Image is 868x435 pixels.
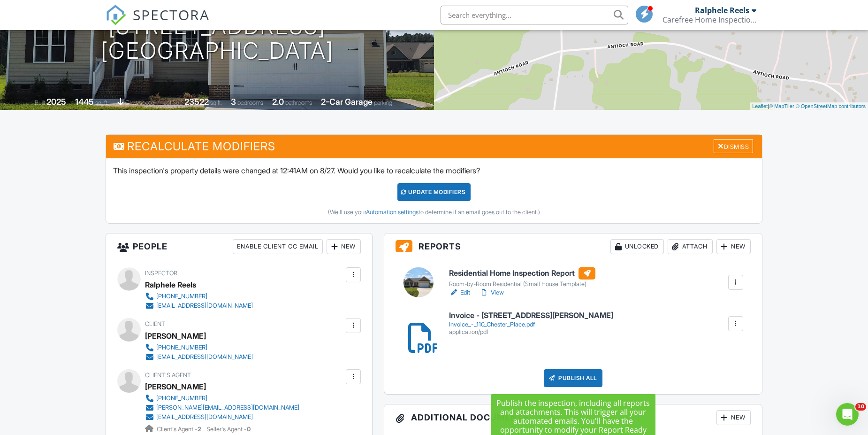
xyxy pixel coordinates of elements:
h6: Invoice - [STREET_ADDRESS][PERSON_NAME] [449,311,613,320]
span: bedrooms [237,99,263,106]
a: © OpenStreetMap contributors [796,103,866,109]
a: [PHONE_NUMBER] [145,292,253,301]
a: [PHONE_NUMBER] [145,394,299,403]
div: [PERSON_NAME][EMAIL_ADDRESS][DOMAIN_NAME] [156,404,299,412]
div: Dismiss [714,139,753,154]
h3: Additional Documents [384,404,762,431]
a: View [480,288,504,297]
input: Search everything... [441,6,628,24]
h3: Reports [384,233,762,260]
div: | [750,102,868,110]
span: bathrooms [285,99,312,106]
h3: Recalculate Modifiers [106,135,762,158]
span: 10 [855,403,866,411]
h6: Residential Home Inspection Report [449,267,595,280]
a: [PERSON_NAME] [145,380,206,394]
span: Seller's Agent - [206,426,251,433]
div: Enable Client CC Email [233,239,323,254]
div: Attach [668,239,713,254]
div: New [716,239,751,254]
a: Invoice - [STREET_ADDRESS][PERSON_NAME] Invoice_-_110_Chester_Place.pdf application/pdf [449,311,613,335]
a: © MapTiler [769,103,794,109]
div: 3 [231,97,236,107]
div: Ralphele Reels [695,6,749,15]
a: [EMAIL_ADDRESS][DOMAIN_NAME] [145,412,299,422]
div: 23522 [184,97,209,107]
div: (We'll use your to determine if an email goes out to the client.) [113,209,755,216]
span: Inspector [145,270,177,277]
div: [PHONE_NUMBER] [156,293,207,300]
a: Leaflet [752,103,768,109]
div: [PHONE_NUMBER] [156,344,207,351]
span: sq. ft. [95,99,108,106]
div: 2.0 [272,97,284,107]
strong: 2 [198,426,201,433]
a: Residential Home Inspection Report Room-by-Room Residential (Small House Template) [449,267,595,288]
div: 2025 [46,97,66,107]
a: [EMAIL_ADDRESS][DOMAIN_NAME] [145,301,253,311]
div: [EMAIL_ADDRESS][DOMAIN_NAME] [156,302,253,310]
a: [PHONE_NUMBER] [145,343,253,352]
a: [EMAIL_ADDRESS][DOMAIN_NAME] [145,352,253,362]
a: Automation settings [366,209,419,216]
div: [EMAIL_ADDRESS][DOMAIN_NAME] [156,353,253,361]
div: Invoice_-_110_Chester_Place.pdf [449,321,613,328]
span: crawlspace [125,99,154,106]
div: [PHONE_NUMBER] [156,395,207,402]
span: parking [374,99,392,106]
img: The Best Home Inspection Software - Spectora [106,5,126,25]
iframe: Intercom live chat [836,403,859,426]
div: [PERSON_NAME] [145,329,206,343]
div: Publish All [544,369,602,387]
a: [PERSON_NAME][EMAIL_ADDRESS][DOMAIN_NAME] [145,403,299,412]
div: Unlocked [610,239,664,254]
div: This inspection's property details were changed at 12:41AM on 8/27. Would you like to recalculate... [106,158,762,223]
h3: People [106,233,372,260]
span: Client [145,320,165,327]
div: Ralphele Reels [145,278,196,292]
div: New [716,410,751,425]
div: application/pdf [449,328,613,336]
div: [EMAIL_ADDRESS][DOMAIN_NAME] [156,413,253,421]
a: SPECTORA [106,13,210,32]
span: Client's Agent - [157,426,203,433]
div: 2-Car Garage [321,97,373,107]
div: UPDATE Modifiers [397,183,471,201]
span: Lot Size [163,99,183,106]
a: Edit [449,288,470,297]
div: 1445 [75,97,94,107]
div: New [327,239,361,254]
h1: [STREET_ADDRESS] [GEOGRAPHIC_DATA] [101,14,334,64]
span: SPECTORA [133,5,210,24]
strong: 0 [247,426,251,433]
span: Built [35,99,45,106]
div: Room-by-Room Residential (Small House Template) [449,280,595,288]
span: sq.ft. [210,99,222,106]
div: Carefree Home Inspection Services [662,15,756,24]
span: Client's Agent [145,372,191,379]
